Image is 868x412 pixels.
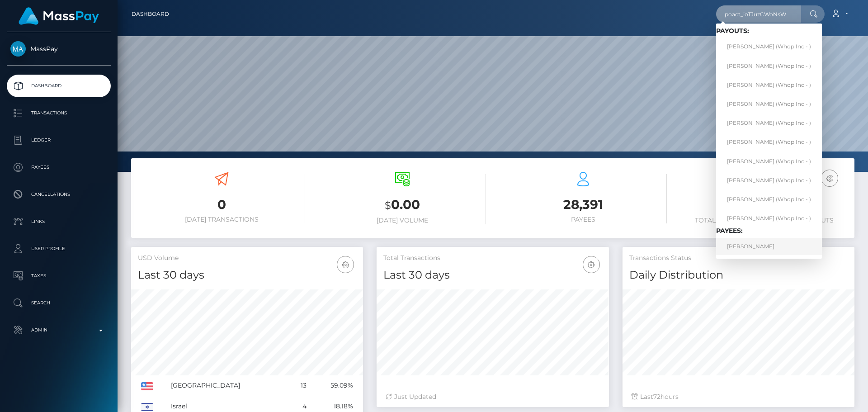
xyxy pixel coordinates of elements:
[310,375,356,396] td: 59.09%
[7,210,111,233] a: Links
[7,102,111,124] a: Transactions
[716,27,822,35] h6: Payouts:
[10,323,107,337] p: Admin
[138,216,305,223] h6: [DATE] Transactions
[7,129,111,152] a: Ledger
[716,238,822,255] a: [PERSON_NAME]
[7,265,111,287] a: Taxes
[10,215,107,228] p: Links
[138,196,305,213] h3: 0
[716,210,822,227] a: [PERSON_NAME] (Whop Inc - )
[141,382,153,390] img: US.png
[7,45,111,53] span: MassPay
[10,242,107,256] p: User Profile
[7,183,111,206] a: Cancellations
[383,254,602,263] h5: Total Transactions
[7,237,111,260] a: User Profile
[7,75,111,97] a: Dashboard
[141,403,153,411] img: IL.png
[138,254,356,263] h5: USD Volume
[10,133,107,147] p: Ledger
[716,38,822,55] a: [PERSON_NAME] (Whop Inc - )
[629,267,848,283] h4: Daily Distribution
[386,392,599,402] div: Just Updated
[716,57,822,74] a: [PERSON_NAME] (Whop Inc - )
[319,196,486,214] h3: 0.00
[653,393,660,401] span: 72
[629,254,848,263] h5: Transactions Status
[716,191,822,208] a: [PERSON_NAME] (Whop Inc - )
[10,79,107,93] p: Dashboard
[716,134,822,151] a: [PERSON_NAME] (Whop Inc - )
[500,216,667,223] h6: Payees
[10,41,26,57] img: MassPay
[716,5,801,23] input: Search...
[716,115,822,132] a: [PERSON_NAME] (Whop Inc - )
[385,199,391,212] small: $
[319,217,486,224] h6: [DATE] Volume
[10,106,107,120] p: Transactions
[500,196,667,213] h3: 28,391
[290,375,310,396] td: 13
[716,153,822,170] a: [PERSON_NAME] (Whop Inc - )
[10,161,107,174] p: Payees
[716,227,822,235] h6: Payees:
[680,196,848,214] h3: 57,592,934.49
[168,375,290,396] td: [GEOGRAPHIC_DATA]
[10,296,107,310] p: Search
[716,95,822,112] a: [PERSON_NAME] (Whop Inc - )
[7,156,111,179] a: Payees
[138,267,356,283] h4: Last 30 days
[10,188,107,201] p: Cancellations
[10,269,107,283] p: Taxes
[19,7,99,25] img: MassPay Logo
[7,319,111,341] a: Admin
[7,292,111,314] a: Search
[632,392,845,402] div: Last hours
[383,267,602,283] h4: Last 30 days
[716,76,822,93] a: [PERSON_NAME] (Whop Inc - )
[132,5,169,24] a: Dashboard
[680,217,848,224] h6: Total Available Balance for Payouts
[716,172,822,189] a: [PERSON_NAME] (Whop Inc - )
